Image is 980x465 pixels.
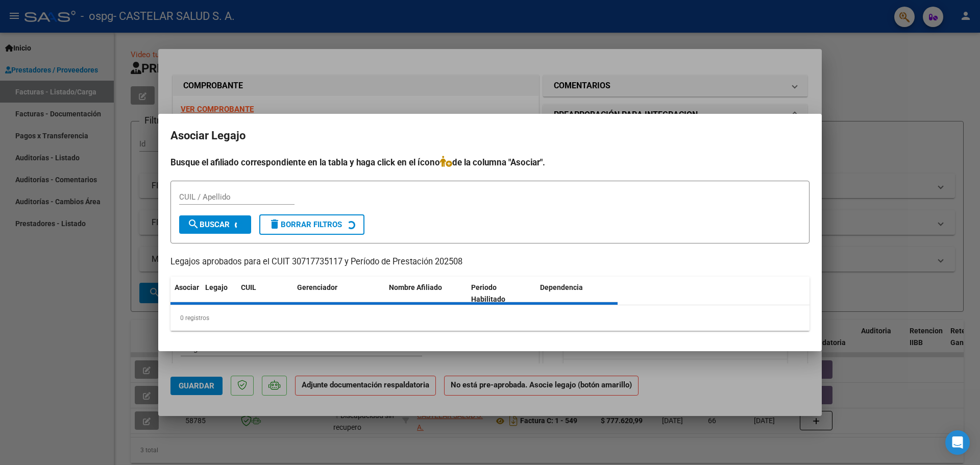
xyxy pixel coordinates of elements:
[241,283,256,291] span: CUIL
[187,218,200,230] mat-icon: search
[170,256,810,268] p: Legajos aprobados para el CUIT 30717735117 y Período de Prestación 202508
[297,283,337,291] span: Gerenciador
[268,220,342,229] span: Borrar Filtros
[170,156,810,169] h4: Busque el afiliado correspondiente en la tabla y haga click en el ícono de la columna "Asociar".
[467,277,536,310] datatable-header-cell: Periodo Habilitado
[187,220,230,229] span: Buscar
[205,283,228,291] span: Legajo
[179,215,251,234] button: Buscar
[170,126,810,145] h2: Asociar Legajo
[175,283,199,291] span: Asociar
[385,277,467,310] datatable-header-cell: Nombre Afiliado
[237,277,293,310] datatable-header-cell: CUIL
[293,277,385,310] datatable-header-cell: Gerenciador
[201,277,237,310] datatable-header-cell: Legajo
[389,283,442,291] span: Nombre Afiliado
[471,283,505,303] span: Periodo Habilitado
[170,305,810,331] div: 0 registros
[536,277,618,310] datatable-header-cell: Dependencia
[259,214,364,235] button: Borrar Filtros
[268,218,281,230] mat-icon: delete
[170,277,201,310] datatable-header-cell: Asociar
[540,283,583,291] span: Dependencia
[945,430,970,455] div: Open Intercom Messenger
